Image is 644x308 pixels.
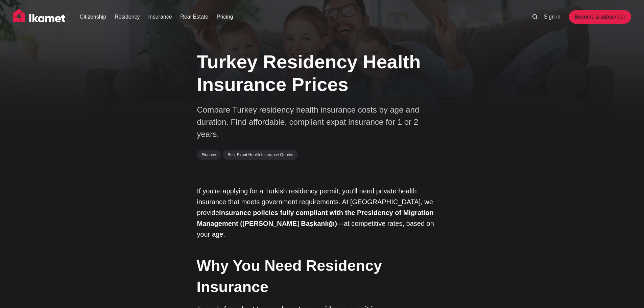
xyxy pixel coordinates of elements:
[80,13,106,21] a: Citizenship
[197,50,447,96] h1: Turkey Residency Health Insurance Prices
[148,13,172,21] a: Insurance
[223,150,298,160] a: Best Expat Health Insurance Quotes
[197,257,382,295] strong: Why You Need Residency Insurance
[197,186,447,240] p: If you're applying for a Turkish residency permit, you'll need private health insurance that meet...
[13,8,68,25] img: Ikamet home
[115,13,140,21] a: Residency
[180,13,208,21] a: Real Estate
[217,13,233,21] a: Pricing
[197,104,434,140] p: Compare Turkey residency health insurance costs by age and duration. Find affordable, compliant e...
[197,209,434,227] strong: insurance policies fully compliant with the Presidency of Migration Management ([PERSON_NAME] Baş...
[569,10,631,24] a: Become a subscriber
[544,13,560,21] a: Sign in
[197,150,221,160] a: Finance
